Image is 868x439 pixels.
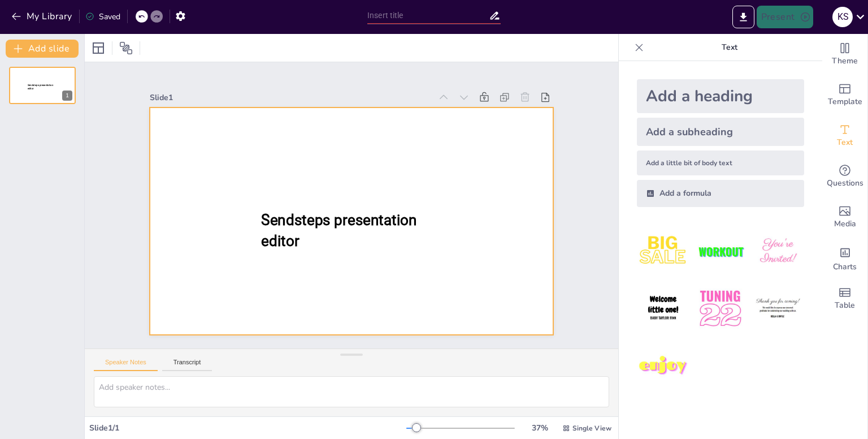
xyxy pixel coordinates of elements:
[637,150,804,175] div: Add a little bit of body text
[89,39,107,57] div: Layout
[822,238,867,278] div: Add charts and graphs
[822,34,867,75] div: Change the overall theme
[757,6,813,28] button: Present
[119,41,133,55] span: Position
[833,261,857,273] span: Charts
[89,423,406,433] div: Slide 1 / 1
[827,177,863,190] span: Questions
[822,156,867,197] div: Get real-time input from your audience
[637,79,804,113] div: Add a heading
[835,299,855,312] span: Table
[822,197,867,238] div: Add images, graphics, shapes or video
[261,212,416,249] span: Sendsteps presentation editor
[150,92,432,103] div: Slide 1
[94,359,158,371] button: Speaker Notes
[637,225,689,278] img: 1.jpeg
[85,11,120,22] div: Saved
[637,180,804,207] div: Add a formula
[637,118,804,146] div: Add a subheading
[837,136,853,149] span: Text
[822,278,867,319] div: Add a table
[572,424,611,433] span: Single View
[752,225,804,278] img: 3.jpeg
[637,282,689,335] img: 4.jpeg
[834,218,856,230] span: Media
[162,359,212,371] button: Transcript
[637,340,689,393] img: 7.jpeg
[6,40,79,58] button: Add slide
[832,55,858,67] span: Theme
[694,282,747,335] img: 5.jpeg
[822,75,867,115] div: Add ready made slides
[62,91,72,101] div: 1
[694,225,747,278] img: 2.jpeg
[9,67,76,104] div: 1
[822,115,867,156] div: Add text boxes
[8,7,77,25] button: My Library
[526,423,553,433] div: 37 %
[732,6,754,28] button: Export to PowerPoint
[832,7,853,27] div: K S
[648,34,811,61] p: Text
[28,84,53,90] span: Sendsteps presentation editor
[752,282,804,335] img: 6.jpeg
[828,96,862,108] span: Template
[832,6,853,28] button: K S
[367,7,489,24] input: Insert title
